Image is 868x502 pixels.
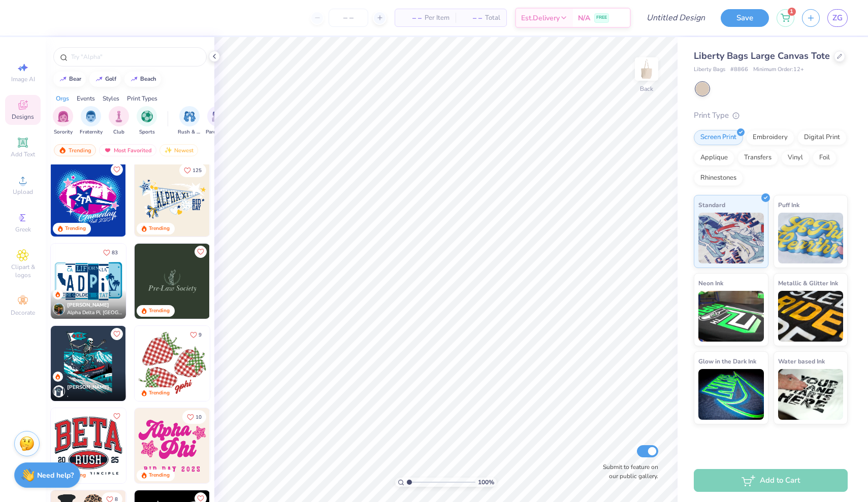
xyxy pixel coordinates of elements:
[698,356,756,366] span: Glow in the Dark Ink
[53,303,65,315] img: Avatar
[67,302,109,309] span: [PERSON_NAME]
[698,369,764,420] img: Glow in the Dark Ink
[105,76,116,82] div: golf
[694,171,743,186] div: Rhinestones
[51,408,126,483] img: acb90624-cc18-431d-b588-a3204d7d5e72
[832,12,843,24] span: ZG
[58,147,67,154] img: trending.gif
[209,408,284,483] img: ef5a9d13-1a9b-426c-a2c2-c3ff9dc4dbd4
[195,246,207,258] button: Like
[149,225,170,232] div: Trending
[636,59,657,79] img: Back
[67,309,122,317] span: Alpha Delta Pi, [GEOGRAPHIC_DATA][US_STATE]
[53,106,73,136] div: filter for Sorority
[184,111,196,122] img: Rush & Bid Image
[13,188,33,196] span: Upload
[206,106,229,136] div: filter for Parent's Weekend
[67,384,109,391] span: [PERSON_NAME]
[778,213,844,263] img: Puff Ink
[89,72,121,87] button: golf
[185,328,206,342] button: Like
[99,144,156,156] div: Most Favorited
[596,14,607,21] span: FREE
[781,150,810,165] div: Vinyl
[485,13,500,23] span: Total
[80,128,103,136] span: Fraternity
[694,65,725,74] span: Liberty Bags
[462,13,482,23] span: – –
[478,478,494,487] span: 100 %
[125,326,201,401] img: 306aea2a-999a-4c28-941b-71a5409ea3b3
[178,106,201,136] button: filter button
[137,106,157,136] button: filter button
[698,291,764,342] img: Neon Ink
[11,150,35,158] span: Add Text
[135,244,210,319] img: 844baf5e-8c9d-4e34-b65d-98aa8da6ac47
[113,128,124,136] span: Club
[178,106,201,136] div: filter for Rush & Bid
[11,309,35,317] span: Decorate
[737,150,778,165] div: Transfers
[753,65,804,74] span: Minimum Order: 12 +
[141,111,153,122] img: Sports Image
[125,161,201,237] img: 930570ec-6ee7-422f-88b8-7ed139fa3abf
[113,111,124,122] img: Club Image
[401,13,422,23] span: – –
[149,472,170,479] div: Trending
[109,106,129,136] div: filter for Club
[698,199,725,210] span: Standard
[125,244,201,319] img: 7322b26d-6ee9-4991-9419-8db785cefc1a
[209,326,284,401] img: d0f0994b-b119-401f-a7d8-eeab2d0d9a60
[70,52,200,62] input: Try "Alpha"
[149,307,170,315] div: Trending
[135,326,210,401] img: 72f7a410-308a-4635-b9d6-350b706189b2
[209,244,284,319] img: e61d9cd7-c62b-47ec-a627-74132987e64a
[115,497,118,502] span: 8
[77,94,95,103] div: Events
[212,111,223,122] img: Parent's Weekend Image
[111,163,123,176] button: Like
[730,65,748,74] span: # 8866
[778,291,844,342] img: Metallic & Glitter Ink
[54,144,96,156] div: Trending
[694,50,830,62] span: Liberty Bags Large Canvas Tote
[104,147,112,154] img: most_fav.gif
[51,326,126,401] img: 98542472-7771-42ee-b27a-afd68281c1ec
[698,213,764,263] img: Standard
[788,8,796,16] span: 1
[111,410,123,422] button: Like
[53,72,86,87] button: bear
[597,462,658,481] label: Submit to feature on our public gallery.
[137,106,157,136] div: filter for Sports
[159,144,198,156] div: Newest
[778,369,844,420] img: Water based Ink
[698,278,723,288] span: Neon Ink
[178,128,201,136] span: Rush & Bid
[111,328,123,340] button: Like
[80,106,103,136] button: filter button
[721,9,769,27] button: Save
[125,408,201,483] img: 8150b080-e9b3-4a1e-b353-908b4bc64fa5
[139,128,155,136] span: Sports
[578,13,590,23] span: N/A
[521,13,560,23] span: Est. Delivery
[53,106,73,136] button: filter button
[694,130,743,145] div: Screen Print
[149,389,170,397] div: Trending
[135,408,210,483] img: 89a05940-dcbd-4ea4-afb7-f5f654bc5792
[778,278,838,288] span: Metallic & Glitter Ink
[329,9,368,27] input: – –
[199,332,202,338] span: 9
[80,106,103,136] div: filter for Fraternity
[65,225,86,232] div: Trending
[54,128,73,136] span: Sorority
[15,225,31,233] span: Greek
[638,8,713,28] input: Untitled Design
[124,72,161,87] button: beach
[694,150,734,165] div: Applique
[69,76,81,82] div: bear
[5,263,41,279] span: Clipart & logos
[127,94,157,103] div: Print Types
[56,94,69,103] div: Orgs
[12,113,34,121] span: Designs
